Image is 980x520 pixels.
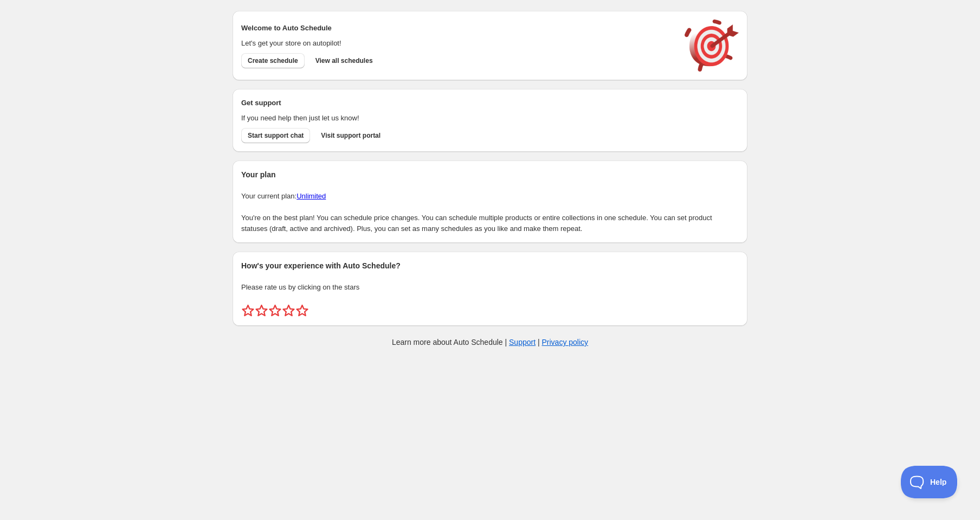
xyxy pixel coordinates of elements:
[241,128,310,143] a: Start support chat
[241,260,739,271] h2: How's your experience with Auto Schedule?
[509,338,536,346] a: Support
[315,56,373,65] span: View all schedules
[241,191,739,202] p: Your current plan:
[241,23,674,34] h2: Welcome to Auto Schedule
[241,213,739,234] p: You're on the best plan! You can schedule price changes. You can schedule multiple products or en...
[241,282,739,293] p: Please rate us by clicking on the stars
[542,338,589,346] a: Privacy policy
[392,337,588,348] p: Learn more about Auto Schedule | |
[309,53,379,68] button: View all schedules
[901,466,958,498] iframe: Help Scout Beacon - Open
[321,131,381,140] span: Visit support portal
[241,169,739,180] h2: Your plan
[241,113,674,124] p: If you need help then just let us know!
[241,38,674,49] p: Let's get your store on autopilot!
[296,192,326,200] a: Unlimited
[241,98,674,108] h2: Get support
[241,53,305,68] button: Create schedule
[248,56,298,65] span: Create schedule
[314,128,387,143] a: Visit support portal
[248,131,304,140] span: Start support chat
